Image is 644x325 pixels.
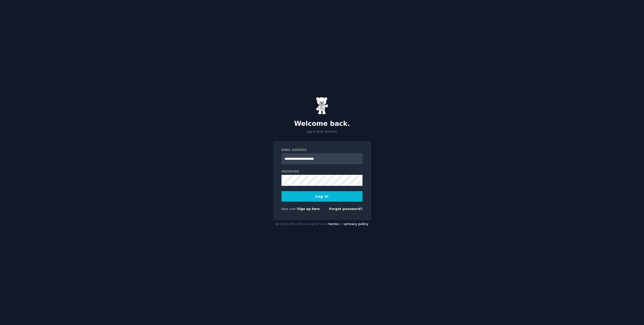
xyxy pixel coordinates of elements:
div: By using this site you agree to our and [273,220,371,228]
p: Log in your account. [273,130,371,134]
a: Sign up here [298,207,320,211]
img: Gummy Bear [316,97,328,115]
h2: Welcome back. [273,120,371,128]
label: Password [281,170,363,174]
label: Email Address [281,148,363,152]
a: Forgot password? [329,207,363,211]
button: Log In [281,191,363,202]
a: terms [329,222,339,226]
a: privacy policy [344,222,369,226]
span: New user? [281,207,298,211]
